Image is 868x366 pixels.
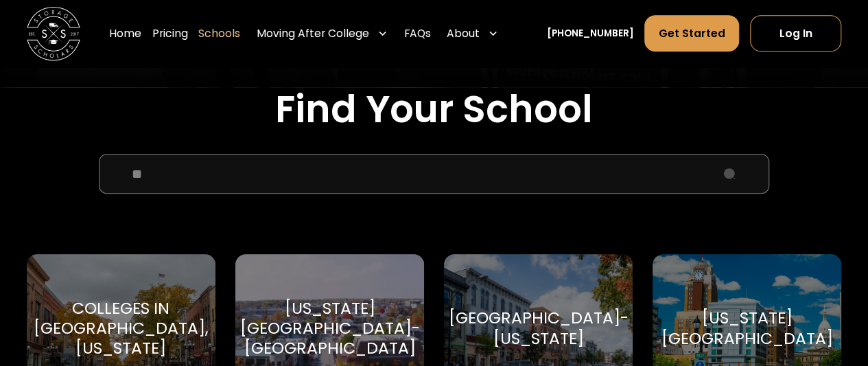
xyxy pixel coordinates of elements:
[441,15,504,53] div: About
[198,15,240,53] a: Schools
[257,25,369,41] div: Moving After College
[239,298,419,358] div: [US_STATE][GEOGRAPHIC_DATA]-[GEOGRAPHIC_DATA]
[404,15,431,53] a: FAQs
[27,7,80,60] img: Storage Scholars main logo
[34,298,209,358] div: Colleges in [GEOGRAPHIC_DATA], [US_STATE]
[447,25,480,41] div: About
[750,15,841,52] a: Log In
[661,308,833,348] div: [US_STATE][GEOGRAPHIC_DATA]
[152,15,188,53] a: Pricing
[547,27,634,41] a: [PHONE_NUMBER]
[449,308,629,348] div: [GEOGRAPHIC_DATA]-[US_STATE]
[644,15,739,52] a: Get Started
[27,87,841,133] h2: Find Your School
[109,15,141,53] a: Home
[251,15,393,53] div: Moving After College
